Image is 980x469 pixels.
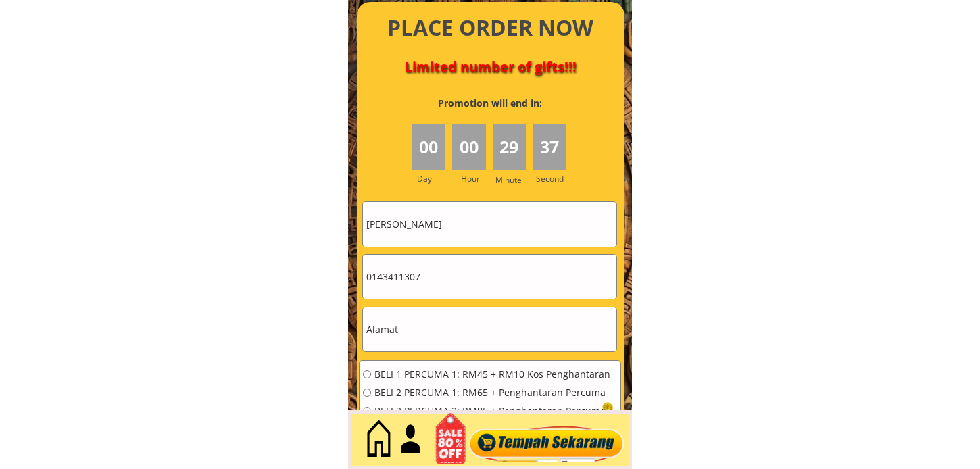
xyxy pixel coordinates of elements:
[372,13,609,43] h4: PLACE ORDER NOW
[374,406,611,416] span: BELI 2 PERCUMA 2: RM85 + Penghantaran Percuma
[374,388,611,397] span: BELI 2 PERCUMA 1: RM65 + Penghantaran Percuma
[414,96,566,111] h3: Promotion will end in:
[417,172,451,185] h3: Day
[461,172,489,185] h3: Hour
[372,59,609,75] h4: Limited number of gifts!!!
[363,307,616,351] input: Alamat
[363,202,616,246] input: Nama
[374,370,611,379] span: BELI 1 PERCUMA 1: RM45 + RM10 Kos Penghantaran
[363,255,616,299] input: Telefon
[495,174,525,187] h3: Minute
[536,172,569,185] h3: Second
